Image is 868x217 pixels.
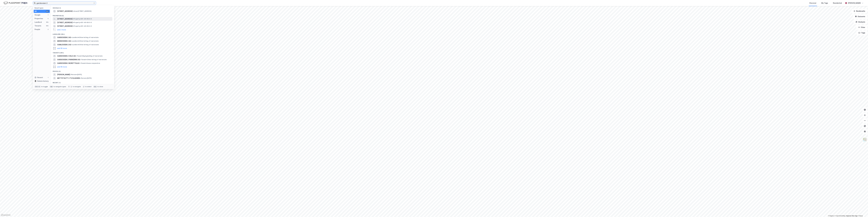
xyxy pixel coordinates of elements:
[51,80,114,84] div: Recent (1)
[46,10,49,12] div: 99+
[35,24,41,27] div: Tenants
[857,31,867,35] button: Tags
[57,77,80,80] span: METTE*GUTT 2 TV ELIASSEN
[47,77,49,78] div: 1
[50,86,53,88] div: tab
[863,137,867,142] img: Z
[833,2,842,4] div: Residential
[57,66,67,68] button: and 96 more
[35,14,40,16] div: Google
[848,2,861,4] div: [PERSON_NAME]
[821,2,828,4] div: My Tags
[854,20,867,24] button: Analysis
[53,86,66,88] div: to navigate types
[35,21,42,24] div: Landlord
[73,25,92,27] span: Property • 301-46-68-0-0
[846,215,857,217] a: Improve this map
[51,5,114,9] div: Google (1)
[71,74,82,75] span: Person • [DATE]
[80,77,81,79] span: •
[37,80,49,82] div: Delete history
[46,25,49,27] div: 99+
[73,22,74,23] span: •
[857,206,868,217] iframe: Chat Widget
[97,86,103,88] div: to close
[71,40,72,42] span: •
[853,14,867,19] button: Datasets
[57,62,80,65] span: GARDEVEIEN 2 BORETTSLAG
[57,58,80,61] span: GARDEVEIEN 2 PARKERING AS
[47,14,49,16] div: 1
[57,40,71,42] span: MERDEVEIEN 2 AS
[57,25,73,27] span: [STREET_ADDRESS]
[35,86,41,88] div: Ctrl + k
[47,18,49,19] div: 5
[80,62,81,64] span: •
[47,29,49,30] div: 2
[57,47,67,50] button: and 96 more
[828,215,834,217] a: Mapbox
[81,59,107,61] span: Tenant • Other letting of real estate
[73,86,81,88] div: to navigate
[76,55,103,57] span: Tenant • Buying/selling of real estate
[809,2,816,4] div: Discover
[81,59,81,60] span: •
[73,10,91,12] span: Area • [STREET_ADDRESS]
[80,77,92,79] span: Person • [DATE]
[51,13,114,17] div: Properties (5)
[71,74,71,75] span: •
[41,86,48,88] div: to toggle
[51,50,114,54] div: Tenants (99+)
[51,32,114,36] div: Landlord (99+)
[51,69,114,73] div: People (2)
[35,7,50,9] div: Result types
[35,76,43,79] div: Recent
[76,55,77,57] span: •
[71,37,99,38] span: Landlord • Other letting of real estate
[71,37,72,38] span: •
[57,73,70,76] span: [PERSON_NAME]
[73,18,92,20] span: Property • 301-46-68-0-0
[72,44,72,45] span: •
[71,40,99,42] span: Landlord • Other letting of real estate
[93,86,97,88] div: esc
[852,9,867,13] button: Bookmarks
[835,215,846,217] a: OpenStreetMap
[4,1,27,5] img: logo.f888ab2527a4732fd821a326f86c7f29.svg
[57,28,66,31] button: and 2 more
[35,17,43,20] div: Properties
[1,214,11,216] a: Mapbox homepage
[85,86,92,88] div: to select
[73,22,92,23] span: Property • 301-46-68-0-0
[57,55,76,57] span: GARDEVEIEN 2 OSLO AS
[72,44,99,46] span: Landlord • Other letting of real estate
[73,18,74,20] span: •
[57,43,71,46] span: GAMLEVEIEN 2 AS
[57,36,71,39] span: GARDEVEIEN 2 AS
[35,10,37,13] div: All
[36,1,93,5] input: Search by address, cadastre, landlords, tenants or people
[35,28,40,31] div: People
[73,10,74,12] span: •
[73,25,74,27] span: •
[80,62,100,64] span: Tenant • House cooperative
[57,18,73,20] span: [STREET_ADDRESS]
[57,10,73,13] span: [STREET_ADDRESS]
[57,21,73,24] span: [STREET_ADDRESS]
[46,21,49,23] div: 99+
[856,25,867,30] button: Filter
